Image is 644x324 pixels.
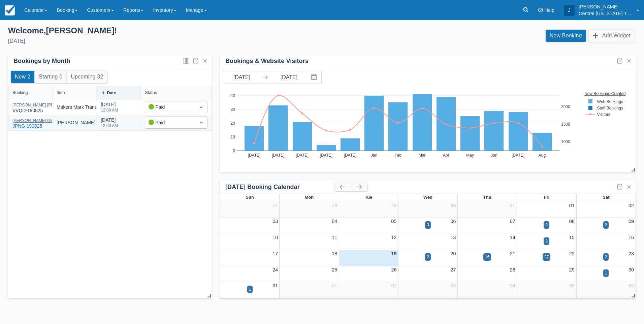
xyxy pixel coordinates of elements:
[13,57,70,65] div: Bookings by Month
[451,251,456,256] a: 20
[569,267,575,272] a: 29
[485,254,489,260] div: 16
[510,251,515,256] a: 21
[585,91,626,96] text: New Bookings Created
[605,270,607,276] div: 1
[564,5,575,16] div: J
[107,91,116,95] div: Date
[12,103,80,114] div: VVQD-190825
[12,103,80,107] div: [PERSON_NAME] [PERSON_NAME]
[272,203,278,208] a: 27
[101,124,118,128] div: 12:00 AM
[579,10,633,17] p: Central [US_STATE] Tours
[427,254,429,260] div: 2
[569,219,575,224] a: 08
[544,195,550,200] span: Fri
[246,195,254,200] span: Sun
[8,26,317,36] div: Welcome , [PERSON_NAME] !
[427,222,429,228] div: 3
[332,283,337,288] a: 01
[391,283,396,288] a: 02
[544,254,549,260] div: 27
[569,203,575,208] a: 01
[12,106,80,109] a: [PERSON_NAME] [PERSON_NAME]VVQD-190825
[545,222,548,228] div: 2
[272,267,278,272] a: 24
[603,195,609,200] span: Sat
[332,251,337,256] a: 18
[8,37,317,45] div: [DATE]
[510,219,515,224] a: 07
[272,283,278,288] a: 31
[391,235,396,240] a: 12
[569,235,575,240] a: 15
[569,251,575,256] a: 22
[451,203,456,208] a: 30
[391,251,396,256] a: 19
[308,71,321,83] button: Interact with the calendar and add the check-in date for your trip.
[225,57,309,65] div: Bookings & Website Visitors
[546,30,586,42] a: New Booking
[483,195,491,200] span: Thu
[67,71,107,83] button: Upcoming 32
[510,283,515,288] a: 04
[629,219,634,224] a: 09
[57,119,158,126] div: [PERSON_NAME] O private tour 5 guest [DATE]
[579,3,633,10] p: [PERSON_NAME]
[198,104,204,110] span: Dropdown icon
[12,121,59,124] a: [PERSON_NAME] OwrenJPNG-190825
[332,235,337,240] a: 11
[332,203,337,208] a: 28
[391,203,396,208] a: 29
[272,251,278,256] a: 17
[149,103,192,111] div: Paid
[629,203,634,208] a: 02
[629,267,634,272] a: 30
[510,267,515,272] a: 28
[451,283,456,288] a: 03
[12,90,28,95] div: Booking
[423,195,432,200] span: Wed
[57,90,65,95] div: Item
[629,283,634,288] a: 06
[332,219,337,224] a: 04
[272,235,278,240] a: 10
[149,119,192,126] div: Paid
[101,101,118,116] div: [DATE]
[451,219,456,224] a: 06
[332,267,337,272] a: 25
[35,71,66,83] button: Starting 0
[451,235,456,240] a: 13
[223,71,261,83] input: Start Date
[510,203,515,208] a: 31
[12,119,59,130] div: JPNG-190825
[391,219,396,224] a: 05
[538,8,543,12] i: Help
[198,119,204,126] span: Dropdown icon
[605,222,607,228] div: 2
[451,267,456,272] a: 27
[569,283,575,288] a: 05
[589,30,635,42] button: Add Widget
[544,7,554,13] span: Help
[145,90,157,95] div: Status
[5,5,15,15] img: checkfront-main-nav-mini-logo.png
[545,238,548,244] div: 2
[510,235,515,240] a: 14
[629,235,634,240] a: 16
[629,251,634,256] a: 23
[101,108,118,112] div: 12:00 AM
[225,183,334,191] div: [DATE] Booking Calendar
[249,286,251,292] div: 1
[391,267,396,272] a: 26
[12,119,59,123] div: [PERSON_NAME] Owren
[11,71,34,83] button: New 2
[305,195,314,200] span: Mon
[101,117,118,132] div: [DATE]
[605,254,607,260] div: 2
[270,71,308,83] input: End Date
[365,195,372,200] span: Tue
[57,104,131,111] div: Makers Mark Transportation [DATE]
[272,219,278,224] a: 03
